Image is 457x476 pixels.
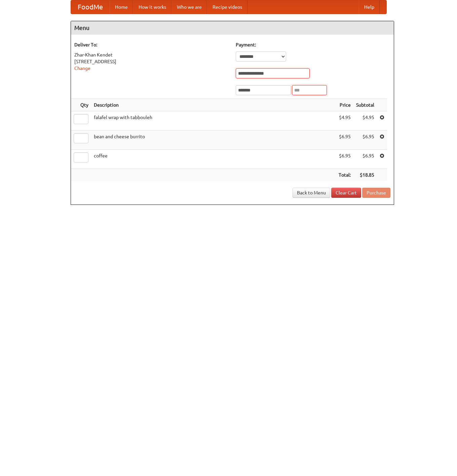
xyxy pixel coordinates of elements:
[353,111,377,131] td: $4.95
[353,99,377,111] th: Subtotal
[353,131,377,150] td: $6.95
[331,188,361,198] a: Clear Cart
[74,41,229,48] h5: Deliver To:
[353,169,377,181] th: $18.85
[293,188,330,198] a: Back to Menu
[336,111,353,131] td: $4.95
[74,58,229,65] div: [STREET_ADDRESS]
[133,0,172,14] a: How it works
[172,0,207,14] a: Who we are
[359,0,380,14] a: Help
[336,99,353,111] th: Price
[110,0,133,14] a: Home
[71,99,91,111] th: Qty
[353,150,377,169] td: $6.95
[336,131,353,150] td: $6.95
[91,111,336,131] td: falafel wrap with tabbouleh
[71,21,394,35] h4: Menu
[336,169,353,181] th: Total:
[336,150,353,169] td: $6.95
[91,150,336,169] td: coffee
[362,188,390,198] button: Purchase
[207,0,247,14] a: Recipe videos
[71,0,110,14] a: FoodMe
[74,66,90,71] a: Change
[74,51,229,58] div: Zhar-Khan Kendet
[91,99,336,111] th: Description
[91,131,336,150] td: bean and cheese burrito
[236,41,390,48] h5: Payment:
